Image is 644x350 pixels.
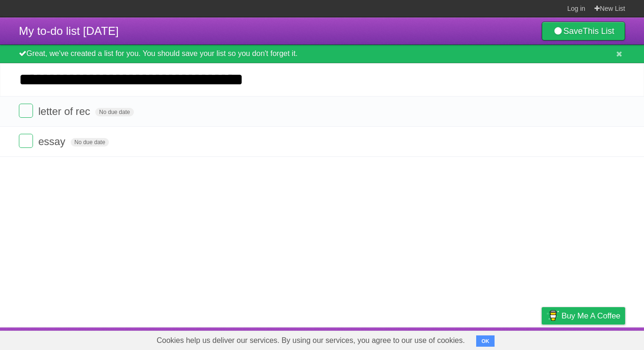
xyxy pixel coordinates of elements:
a: Suggest a feature [566,330,625,348]
a: SaveThis List [542,22,625,41]
a: Buy me a coffee [542,307,625,325]
span: Cookies help us deliver our services. By using our services, you agree to our use of cookies. [147,331,474,350]
a: Terms [497,330,518,348]
span: essay [38,136,67,147]
span: My to-do list [DATE] [19,24,119,37]
span: Buy me a coffee [561,308,620,324]
label: Done [19,134,33,148]
span: No due date [95,108,133,116]
a: Privacy [529,330,554,348]
span: letter of rec [38,106,92,117]
button: OK [476,335,495,347]
b: This List [583,26,614,36]
a: Developers [447,330,486,348]
label: Done [19,104,33,118]
a: About [416,330,436,348]
img: Buy me a coffee [546,308,559,324]
span: No due date [71,138,109,147]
